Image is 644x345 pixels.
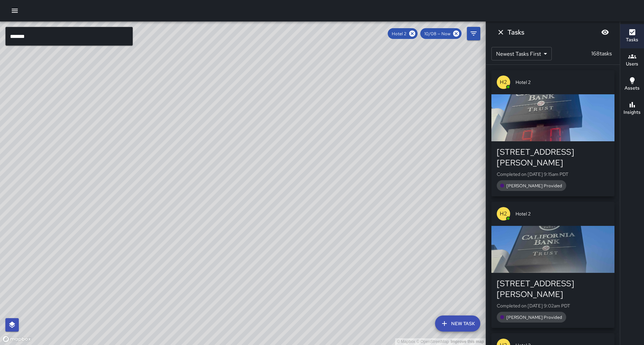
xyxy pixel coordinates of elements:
[507,27,524,38] h6: Tasks
[620,72,644,97] button: Assets
[497,147,609,168] div: [STREET_ADDRESS][PERSON_NAME]
[626,36,638,44] h6: Tasks
[626,60,638,68] h6: Users
[625,85,640,92] h6: Assets
[491,70,614,196] button: H2Hotel 2[STREET_ADDRESS][PERSON_NAME]Completed on [DATE] 9:15am PDT[PERSON_NAME] Provided
[620,24,644,48] button: Tasks
[500,78,507,86] p: H2
[497,278,609,300] div: [STREET_ADDRESS][PERSON_NAME]
[620,97,644,121] button: Insights
[497,302,609,309] p: Completed on [DATE] 9:02am PDT
[491,202,614,328] button: H2Hotel 2[STREET_ADDRESS][PERSON_NAME]Completed on [DATE] 9:02am PDT[PERSON_NAME] Provided
[467,27,480,40] button: Filters
[388,31,411,37] span: Hotel 2
[420,28,462,39] div: 10/08 — Now
[491,47,552,60] div: Newest Tasks First
[624,109,641,116] h6: Insights
[500,210,507,218] p: H2
[598,26,612,39] button: Blur
[420,31,454,37] span: 10/08 — Now
[620,48,644,72] button: Users
[589,50,614,58] p: 168 tasks
[516,79,609,86] span: Hotel 2
[435,315,480,332] button: New Task
[497,171,609,178] p: Completed on [DATE] 9:15am PDT
[502,314,566,320] span: [PERSON_NAME] Provided
[502,183,566,189] span: [PERSON_NAME] Provided
[388,28,418,39] div: Hotel 2
[494,26,507,39] button: Dismiss
[516,210,609,217] span: Hotel 2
